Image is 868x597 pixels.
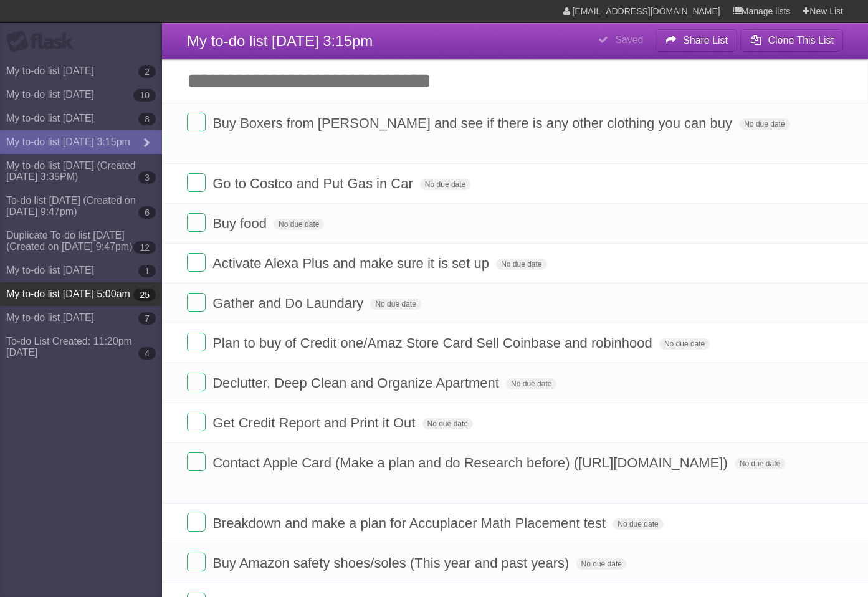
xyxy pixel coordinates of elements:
span: Buy Boxers from [PERSON_NAME] and see if there is any other clothing you can buy [212,115,735,131]
b: 7 [138,312,156,325]
span: Contact Apple Card (Make a plan and do Research before) ([URL][DOMAIN_NAME]) [212,455,731,470]
label: Done [187,373,206,391]
b: 6 [138,206,156,219]
label: Done [187,173,206,192]
span: My to-do list [DATE] 3:15pm [187,32,373,49]
label: Done [187,452,206,471]
label: Done [187,333,206,351]
b: 2 [138,65,156,78]
label: Done [187,553,206,571]
label: Done [187,293,206,312]
b: 8 [138,113,156,125]
span: No due date [739,118,789,130]
span: Get Credit Report and Print it Out [212,415,418,431]
b: 10 [133,89,156,102]
span: Declutter, Deep Clean and Organize Apartment [212,375,502,391]
b: 25 [133,289,156,301]
span: Breakdown and make a plan for Accuplacer Math Placement test [212,515,609,531]
span: No due date [274,219,324,230]
span: Gather and Do Laundary [212,295,366,311]
button: Share List [656,29,738,52]
label: Done [187,413,206,431]
b: 12 [133,241,156,254]
span: No due date [576,558,627,570]
span: No due date [659,338,710,350]
span: No due date [496,259,546,270]
span: No due date [506,378,556,389]
b: Share List [683,35,728,45]
label: Done [187,113,206,131]
label: Done [187,253,206,272]
label: Done [187,513,206,532]
b: 3 [138,171,156,184]
span: Plan to buy of Credit one/Amaz Store Card Sell Coinbase and robinhood [212,335,656,351]
b: 1 [138,265,156,277]
span: No due date [422,418,473,429]
span: Buy Amazon safety shoes/soles (This year and past years) [212,555,572,571]
span: No due date [370,298,421,310]
button: Clone This List [740,29,843,52]
span: No due date [735,458,785,469]
b: 4 [138,347,156,360]
span: No due date [420,179,470,190]
label: Done [187,213,206,232]
div: Flask [6,31,81,53]
span: Go to Costco and Put Gas in Car [212,176,416,191]
b: Clone This List [768,35,834,45]
span: Buy food [212,216,270,231]
span: Activate Alexa Plus and make sure it is set up [212,256,492,271]
b: Saved [615,34,643,45]
span: No due date [613,518,663,530]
